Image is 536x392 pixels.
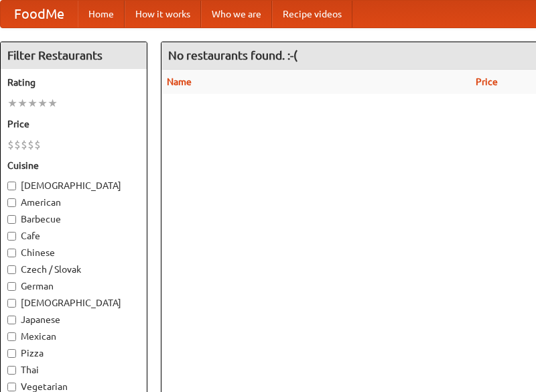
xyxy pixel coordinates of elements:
h5: Rating [7,76,140,89]
input: Czech / Slovak [7,265,16,274]
label: Chinese [7,246,140,259]
input: Barbecue [7,215,16,224]
a: Who we are [201,1,272,27]
input: Japanese [7,316,16,324]
li: $ [27,137,34,152]
label: Pizza [7,346,140,360]
label: Mexican [7,330,140,343]
input: Chinese [7,249,16,257]
a: Name [167,76,192,87]
input: American [7,198,16,207]
h4: Filter Restaurants [1,42,147,69]
h5: Cuisine [7,159,140,172]
input: [DEMOGRAPHIC_DATA] [7,299,16,308]
label: Cafe [7,229,140,243]
label: Thai [7,363,140,377]
input: Pizza [7,349,16,358]
label: Barbecue [7,212,140,226]
label: German [7,279,140,293]
li: ★ [7,96,17,111]
input: German [7,282,16,291]
a: Recipe videos [272,1,352,27]
li: $ [7,137,14,152]
input: Mexican [7,332,16,341]
input: Thai [7,366,16,375]
label: [DEMOGRAPHIC_DATA] [7,179,140,192]
label: [DEMOGRAPHIC_DATA] [7,296,140,310]
li: $ [14,137,21,152]
li: ★ [48,96,58,111]
li: ★ [38,96,48,111]
li: $ [34,137,41,152]
label: American [7,196,140,209]
li: ★ [27,96,38,111]
li: ★ [17,96,27,111]
h5: Price [7,117,140,131]
label: Japanese [7,313,140,326]
a: FoodMe [1,1,78,27]
input: [DEMOGRAPHIC_DATA] [7,182,16,190]
input: Vegetarian [7,383,16,391]
a: Home [78,1,125,27]
a: Price [476,76,498,87]
ng-pluralize: No restaurants found. :-( [168,49,297,62]
a: How it works [125,1,201,27]
label: Czech / Slovak [7,263,140,276]
input: Cafe [7,232,16,241]
li: $ [21,137,27,152]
